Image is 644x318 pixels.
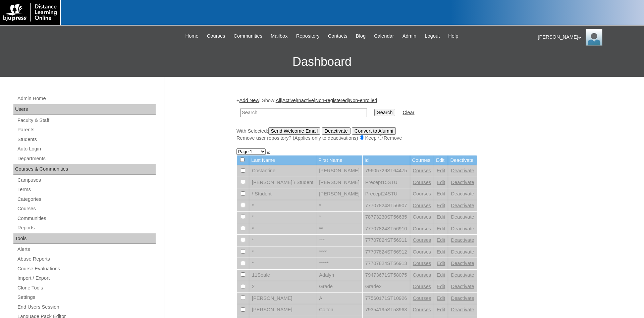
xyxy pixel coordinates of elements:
[363,223,410,235] td: 77707824ST56910
[374,32,394,40] span: Calendar
[17,245,156,254] a: Alerts
[239,98,259,103] a: Add New
[437,296,445,301] a: Edit
[402,32,417,40] span: Admin
[363,165,410,177] td: 79605729ST64475
[538,29,637,46] div: [PERSON_NAME]
[249,165,316,177] td: Costantine
[17,176,156,184] a: Campuses
[322,127,350,135] input: Deactivate
[413,226,431,231] a: Courses
[410,155,434,165] td: Courses
[451,180,474,185] a: Deactivate
[437,307,445,312] a: Edit
[17,185,156,194] a: Terms
[17,274,156,282] a: Import / Export
[17,255,156,263] a: Abuse Reports
[437,191,445,196] a: Edit
[13,164,156,175] div: Courses & Communities
[451,237,474,243] a: Deactivate
[413,272,431,278] a: Courses
[413,296,431,301] a: Courses
[17,145,156,153] a: Auto Login
[17,116,156,125] a: Faculty & Staff
[316,281,362,292] td: Grade
[374,109,395,116] input: Search
[413,307,431,312] a: Courses
[249,188,316,200] td: \ Student
[17,214,156,223] a: Communities
[249,304,316,316] td: [PERSON_NAME]
[17,224,156,232] a: Reports
[402,110,414,115] a: Clear
[363,270,410,281] td: 79473671ST58075
[437,284,445,289] a: Edit
[421,32,443,40] a: Logout
[399,32,420,40] a: Admin
[413,237,431,243] a: Courses
[437,272,445,278] a: Edit
[437,226,445,231] a: Edit
[363,188,410,200] td: Precept24STU
[316,177,362,188] td: [PERSON_NAME]
[185,32,199,40] span: Home
[451,168,474,173] a: Deactivate
[230,32,266,40] a: Communities
[249,270,316,281] td: 11Seale
[17,303,156,311] a: End Users Session
[296,32,320,40] span: Repository
[371,32,397,40] a: Calendar
[267,32,291,40] a: Mailbox
[363,304,410,316] td: 79354195ST53963
[233,32,262,40] span: Communities
[363,200,410,212] td: 77707824ST56907
[451,284,474,289] a: Deactivate
[448,32,458,40] span: Help
[363,258,410,269] td: 77707824ST56913
[271,32,288,40] span: Mailbox
[17,293,156,302] a: Settings
[282,98,296,103] a: Active
[413,214,431,220] a: Courses
[315,98,348,103] a: Non-registered
[268,127,321,135] input: Send Welcome Email
[249,281,316,292] td: 2
[363,235,410,246] td: 77707824ST56911
[236,97,569,141] div: + | Show: | | | |
[451,249,474,255] a: Deactivate
[437,180,445,185] a: Edit
[17,265,156,273] a: Course Evaluations
[349,98,377,103] a: Non-enrolled
[437,203,445,208] a: Edit
[13,104,156,115] div: Users
[437,261,445,266] a: Edit
[17,126,156,134] a: Parents
[413,261,431,266] a: Courses
[13,233,156,244] div: Tools
[363,281,410,292] td: Grade2
[328,32,347,40] span: Contacts
[451,296,474,301] a: Deactivate
[207,32,225,40] span: Courses
[451,214,474,220] a: Deactivate
[413,284,431,289] a: Courses
[434,155,448,165] td: Edit
[437,214,445,220] a: Edit
[204,32,229,40] a: Courses
[325,32,351,40] a: Contacts
[17,154,156,163] a: Departments
[437,249,445,255] a: Edit
[363,293,410,304] td: 77560171ST10926
[451,226,474,231] a: Deactivate
[451,261,474,266] a: Deactivate
[316,304,362,316] td: Colton
[451,191,474,196] a: Deactivate
[316,155,362,165] td: First Name
[437,237,445,243] a: Edit
[451,307,474,312] a: Deactivate
[249,155,316,165] td: Last Name
[249,293,316,304] td: [PERSON_NAME]
[3,3,57,21] img: logo-white.png
[316,293,362,304] td: A
[413,203,431,208] a: Courses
